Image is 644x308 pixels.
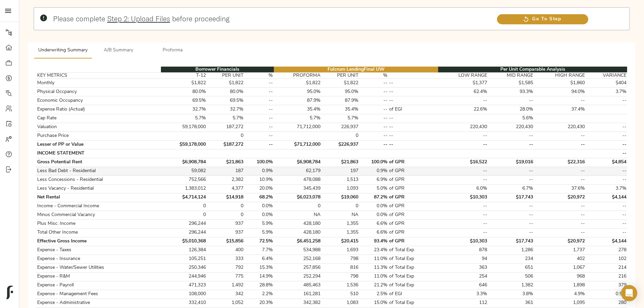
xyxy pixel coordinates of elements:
[586,158,627,167] td: $4,854
[488,158,534,167] td: $19,016
[488,175,534,184] td: --
[438,167,488,175] td: --
[36,114,161,123] td: Cap Rate
[438,202,488,211] td: --
[274,167,321,175] td: 62,179
[586,123,627,132] td: --
[150,46,196,55] span: Proforma
[274,79,321,88] td: $1,822
[161,272,207,281] td: 244,946
[359,272,388,281] td: 11.0%
[586,140,627,149] td: --
[438,67,627,73] th: Per Unit Comparable Analysis
[321,202,359,211] td: 0
[36,79,161,88] td: Monthly
[321,114,359,123] td: 5.7%
[388,219,438,228] td: of GPR
[586,167,627,175] td: --
[161,193,207,202] td: $4,714,124
[586,255,627,263] td: 102
[244,290,274,299] td: 2.2%
[244,167,274,175] td: 0.9%
[244,73,274,79] th: %
[488,79,534,88] td: $1,585
[586,149,627,158] td: --
[207,114,244,123] td: 5.7%
[244,114,274,123] td: --
[438,175,488,184] td: --
[161,246,207,255] td: 126,384
[274,202,321,211] td: 0
[321,211,359,219] td: NA
[438,219,488,228] td: --
[161,255,207,263] td: 105,251
[438,158,488,167] td: $16,522
[244,79,274,88] td: --
[36,211,161,219] td: Minus Commercial Vacancy
[207,105,244,114] td: 32.7%
[359,73,388,79] th: %
[274,123,321,132] td: 71,712,000
[438,211,488,219] td: --
[321,167,359,175] td: 197
[161,237,207,246] td: $5,010,368
[534,219,586,228] td: --
[488,105,534,114] td: 28.0%
[207,132,244,140] td: 0
[207,184,244,193] td: 4,377
[388,246,438,255] td: of Total Exp
[359,184,388,193] td: 5.0%
[359,246,388,255] td: 23.4%
[207,79,244,88] td: $1,822
[274,184,321,193] td: 345,439
[274,246,321,255] td: 534,988
[36,105,161,114] td: Expense Ratio (Actual)
[38,46,88,55] span: Underwriting Summary
[388,272,438,281] td: of Total Exp
[359,263,388,272] td: 11.3%
[488,88,534,96] td: 93.3%
[244,158,274,167] td: 100.0%
[36,96,161,105] td: Economic Occupancy
[438,193,488,202] td: $10,303
[534,132,586,140] td: --
[207,211,244,219] td: 0
[388,105,438,114] td: of EGI
[207,237,244,246] td: $15,856
[244,123,274,132] td: --
[321,237,359,246] td: $20,415
[534,211,586,219] td: --
[161,123,207,132] td: 59,178,000
[274,140,321,149] td: $71,712,000
[207,202,244,211] td: 0
[388,202,438,211] td: of GPR
[488,73,534,79] th: MID RANGE
[438,105,488,114] td: 22.6%
[36,281,161,290] td: Expense - Payroll
[586,184,627,193] td: 3.7%
[36,202,161,211] td: Income - Commercial Income
[359,228,388,237] td: 6.6%
[244,105,274,114] td: --
[244,211,274,219] td: 0.0%
[6,286,13,299] img: logo
[207,228,244,237] td: 937
[274,73,321,79] th: PROFORMA
[36,184,161,193] td: Less Vacancy - Residential
[274,281,321,290] td: 485,463
[534,88,586,96] td: 94.0%
[321,184,359,193] td: 1,093
[321,140,359,149] td: $226,937
[53,15,490,23] h2: Please complete before proceeding
[359,79,388,88] td: --
[488,167,534,175] td: --
[488,211,534,219] td: --
[207,88,244,96] td: 80.0%
[321,123,359,132] td: 226,937
[438,281,488,290] td: 646
[359,123,388,132] td: --
[207,272,244,281] td: 775
[388,132,438,140] td: --
[438,140,488,149] td: --
[534,272,586,281] td: 968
